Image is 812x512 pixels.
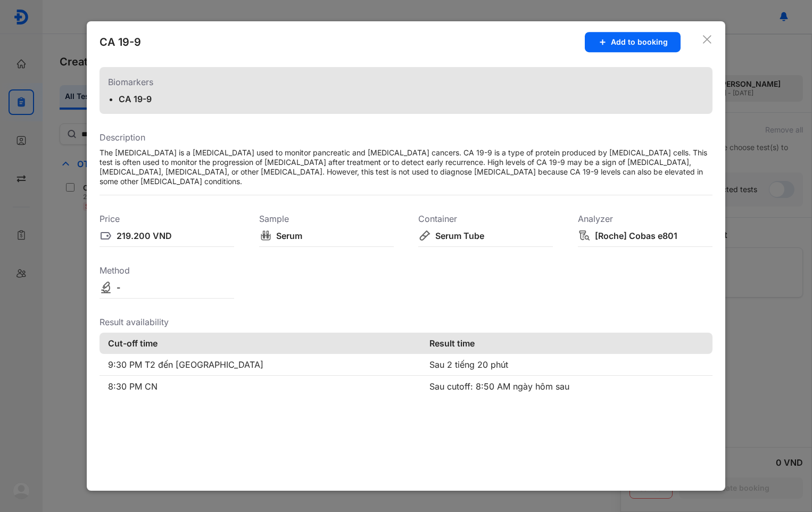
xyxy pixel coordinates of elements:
th: Result time [421,333,712,354]
div: - [117,281,120,294]
td: 8:30 PM CN [100,376,421,398]
th: Cut-off time [100,333,421,354]
td: Sau cutoff: 8:50 AM ngày hôm sau [421,376,712,398]
div: Sample [259,212,394,225]
div: Description [100,131,712,144]
div: Serum Tube [435,229,484,242]
td: Sau 2 tiếng 20 phút [421,354,712,376]
div: The [MEDICAL_DATA] is a [MEDICAL_DATA] used to monitor pancreatic and [MEDICAL_DATA] cancers. CA ... [100,148,712,186]
div: Serum [276,229,302,242]
div: Container [418,212,553,225]
div: Biomarkers [108,76,704,88]
button: Add to booking [585,32,681,52]
div: CA 19-9 [119,93,251,105]
td: 9:30 PM T2 đến [GEOGRAPHIC_DATA] [100,354,421,376]
div: 219.200 VND [117,229,172,242]
div: Price [100,212,234,225]
div: CA 19-9 [100,35,141,49]
div: Method [100,264,234,277]
div: [Roche] Cobas e801 [595,229,677,242]
div: Result availability [100,316,712,328]
div: Analyzer [578,212,712,225]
